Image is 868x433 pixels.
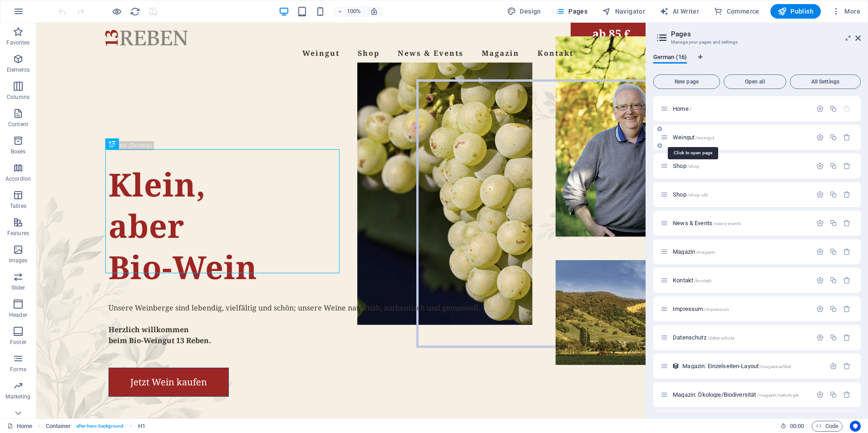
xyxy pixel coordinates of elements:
i: On resize automatically adjust zoom level to fit chosen device. [370,7,378,15]
p: Slider [11,284,25,291]
h6: Session time [780,421,804,432]
span: /magazin/oekologie [757,393,799,398]
p: Accordion [5,175,31,182]
div: Impressum/impressum [670,306,812,312]
div: Settings [816,105,824,113]
div: The startpage cannot be deleted [843,105,851,113]
span: Click to open page [673,248,715,255]
span: Navigator [602,7,645,16]
button: Design [503,4,545,19]
p: Content [8,121,28,128]
div: Remove [843,334,851,341]
div: Duplicate [829,305,837,313]
div: Duplicate [829,133,837,141]
div: Language Tabs [653,54,861,71]
span: Code [816,421,838,432]
span: Publish [778,7,814,16]
div: Settings [816,162,824,170]
span: AI Writer [660,7,699,16]
span: Pages [556,7,587,16]
div: Settings [816,133,824,141]
div: Duplicate [829,276,837,284]
div: Settings [816,276,824,284]
span: Weingut [673,134,714,141]
div: Remove [843,276,851,284]
div: Home/ [670,106,812,112]
p: Columns [7,93,30,101]
span: /datenschutz [707,335,735,340]
span: Click to select. Double-click to edit [138,421,145,432]
span: Click to open page [673,334,735,341]
span: /magazinartikel [759,364,791,369]
p: Images [9,257,28,264]
p: Header [9,311,27,319]
span: : [796,423,798,429]
div: Settings [816,219,824,227]
p: Boxes [11,148,26,155]
span: /magazin [696,250,715,255]
div: Kontakt/kontakt [670,277,812,283]
div: Remove [843,219,851,227]
div: Duplicate [829,162,837,170]
button: AI Writer [656,4,703,19]
button: Publish [770,4,821,19]
p: Marketing [5,393,30,400]
button: Open all [724,74,786,89]
div: Remove [843,191,851,198]
span: /shop-old [687,192,708,197]
div: Settings [816,191,824,198]
span: Commerce [714,7,759,16]
h6: 100% [346,6,361,17]
p: Footer [10,339,26,346]
button: Pages [552,4,591,19]
button: More [828,4,864,19]
div: Settings [829,362,837,370]
span: Click to open page [673,105,691,112]
button: Code [812,421,843,432]
div: Duplicate [829,219,837,227]
span: Click to open page [673,220,741,226]
span: Click to open page [673,391,799,398]
button: reload [129,6,140,17]
div: Duplicate [829,391,837,399]
p: Features [7,230,29,237]
div: Remove [843,391,851,399]
span: Click to open page [673,277,711,284]
span: Click to open page [673,191,708,198]
div: Remove [843,305,851,313]
button: Usercentrics [850,421,861,432]
div: This layout is used as a template for all items (e.g. a blog post) of this collection. The conten... [672,362,680,370]
span: Open all [728,79,782,84]
span: More [832,7,860,16]
button: All Settings [790,74,861,89]
span: Click to select. Double-click to edit [46,421,71,432]
p: Forms [10,366,26,373]
span: /weingut [695,135,714,140]
div: Settings [816,248,824,256]
span: . after-hero-background [74,421,123,432]
span: /shop [687,164,700,169]
a: Click to cancel selection. Double-click to open Pages [7,421,32,432]
span: Click to open page [673,305,729,312]
div: Shop/shop-old [670,192,812,197]
h3: Manage your pages and settings [671,38,843,46]
h2: Pages [671,30,861,38]
button: Navigator [598,4,649,19]
div: Settings [816,334,824,341]
div: Duplicate [829,105,837,113]
nav: breadcrumb [46,421,145,432]
div: Remove [843,248,851,256]
span: German (16) [653,52,687,64]
span: Click to open page [673,162,700,169]
p: Favorites [6,39,30,46]
div: Remove [843,133,851,141]
span: Click to open page [682,363,791,369]
button: Click here to leave preview mode and continue editing [111,6,122,17]
button: 100% [333,6,365,17]
span: New page [657,79,716,84]
p: Elements [7,66,30,74]
span: /impressum [704,307,729,312]
div: Datenschutz/datenschutz [670,335,812,340]
p: Tables [10,202,26,210]
span: 00 00 [790,421,804,432]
